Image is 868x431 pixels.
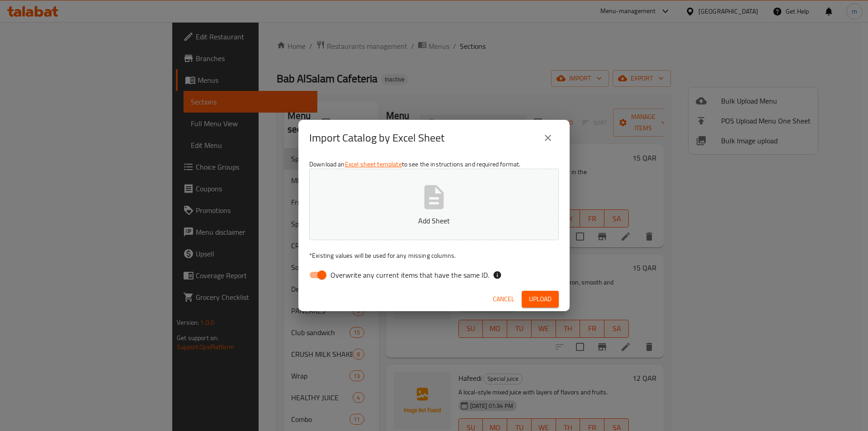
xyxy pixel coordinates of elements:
div: Download an to see the instructions and required format. [298,156,570,287]
span: Upload [529,294,552,305]
p: Add Sheet [323,215,545,226]
span: Overwrite any current items that have the same ID. [330,270,489,280]
button: Add Sheet [309,169,559,240]
h2: Import Catalog by Excel Sheet [309,131,444,145]
span: Cancel [493,294,514,305]
button: close [537,127,559,149]
button: Upload [522,291,559,308]
svg: If the overwrite option isn't selected, then the items that match an existing ID will be ignored ... [493,270,502,279]
button: Cancel [489,291,518,308]
a: Excel sheet template [345,158,402,170]
p: Existing values will be used for any missing columns. [309,251,559,260]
